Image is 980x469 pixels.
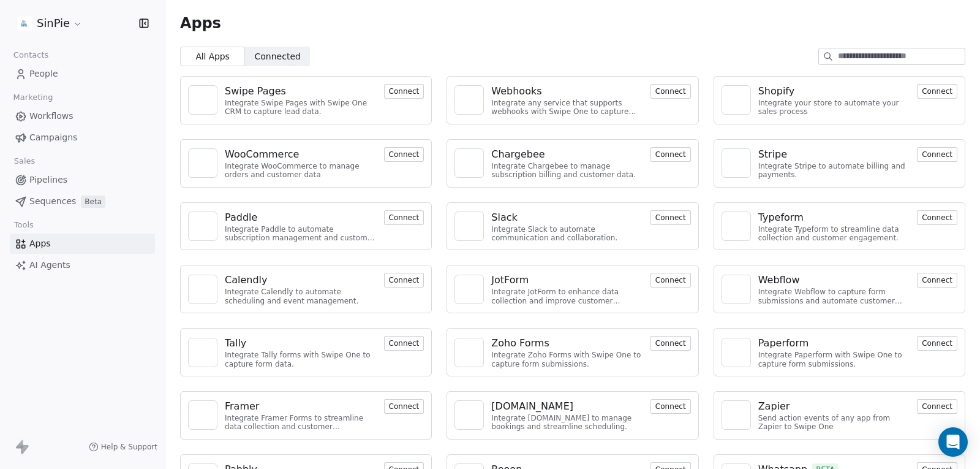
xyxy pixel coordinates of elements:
span: Sequences [29,195,76,208]
img: NA [194,343,212,362]
a: Connect [917,85,957,97]
div: Integrate Webflow to capture form submissions and automate customer engagement. [758,288,910,305]
button: Connect [650,147,691,162]
button: SinPie [15,13,85,34]
a: Slack [491,210,643,225]
a: NA [454,400,484,430]
div: Swipe Pages [225,84,286,99]
a: [DOMAIN_NAME] [491,399,643,414]
div: Stripe [758,147,787,162]
div: Integrate your store to automate your sales process [758,99,910,116]
img: NA [194,217,212,235]
button: Connect [384,273,424,288]
a: NA [722,85,751,115]
button: Connect [917,84,957,99]
div: JotForm [491,273,529,288]
img: NA [727,154,745,172]
div: Integrate WooCommerce to manage orders and customer data [225,162,377,180]
div: Integrate Zoho Forms with Swipe One to capture form submissions. [491,351,643,368]
button: Connect [650,399,691,414]
span: AI Agents [29,259,70,272]
img: NA [727,217,745,235]
a: Help & Support [89,442,157,452]
div: Integrate Swipe Pages with Swipe One CRM to capture lead data. [225,99,377,116]
div: Integrate Chargebee to manage subscription billing and customer data. [491,162,643,180]
a: Connect [384,85,424,97]
button: Connect [384,399,424,414]
a: NA [188,338,217,367]
button: Connect [917,336,957,351]
a: Connect [650,148,691,160]
a: Connect [384,274,424,286]
div: Integrate JotForm to enhance data collection and improve customer engagement. [491,288,643,305]
a: AI Agents [10,255,155,275]
div: Integrate Paperform with Swipe One to capture form submissions. [758,351,910,368]
a: Calendly [225,273,377,288]
div: Webflow [758,273,800,288]
div: Integrate Stripe to automate billing and payments. [758,162,910,180]
a: Connect [384,400,424,412]
a: NA [722,275,751,304]
div: Typeform [758,210,804,225]
div: Tally [225,336,246,351]
button: Connect [917,210,957,225]
button: Connect [917,273,957,288]
a: Apps [10,234,155,254]
button: Connect [650,273,691,288]
a: NA [454,148,484,178]
div: Paddle [225,210,257,225]
a: Connect [384,212,424,223]
a: Connect [917,337,957,349]
span: Connected [255,50,301,63]
span: Apps [180,14,221,32]
div: [DOMAIN_NAME] [491,399,573,414]
a: NA [722,148,751,178]
button: Connect [384,84,424,99]
div: Integrate Typeform to streamline data collection and customer engagement. [758,225,910,243]
img: NA [460,217,478,235]
span: Beta [81,196,105,208]
a: JotForm [491,273,643,288]
a: Campaigns [10,128,155,148]
a: WooCommerce [225,147,377,162]
img: NA [194,406,212,424]
a: NA [454,212,484,241]
a: SequencesBeta [10,191,155,212]
div: Integrate any service that supports webhooks with Swipe One to capture and automate data workflows. [491,99,643,116]
a: NA [454,275,484,304]
div: Paperform [758,336,809,351]
a: Tally [225,336,377,351]
div: Shopify [758,84,795,99]
div: Integrate Tally forms with Swipe One to capture form data. [225,351,377,368]
a: Connect [917,148,957,160]
div: Framer [225,399,259,414]
a: Connect [917,400,957,412]
a: Swipe Pages [225,84,377,99]
a: Chargebee [491,147,643,162]
div: Integrate Framer Forms to streamline data collection and customer engagement. [225,414,377,432]
div: Webhooks [491,84,541,99]
div: Send action events of any app from Zapier to Swipe One [758,414,910,432]
span: Tools [9,216,39,234]
div: Slack [491,210,517,225]
img: NA [460,280,478,299]
button: Connect [917,147,957,162]
img: NA [727,91,745,109]
a: NA [188,275,217,304]
img: NA [460,406,478,424]
a: NA [722,212,751,241]
div: Integrate Paddle to automate subscription management and customer engagement. [225,225,377,243]
a: Connect [650,212,691,223]
div: WooCommerce [225,147,299,162]
img: NA [194,154,212,172]
a: People [10,64,155,84]
a: Connect [650,400,691,412]
a: Connect [650,337,691,349]
a: Pipelines [10,170,155,190]
a: NA [454,338,484,367]
a: NA [722,400,751,430]
div: Zoho Forms [491,336,549,351]
a: Connect [384,337,424,349]
div: Integrate Slack to automate communication and collaboration. [491,225,643,243]
img: NA [727,280,745,299]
